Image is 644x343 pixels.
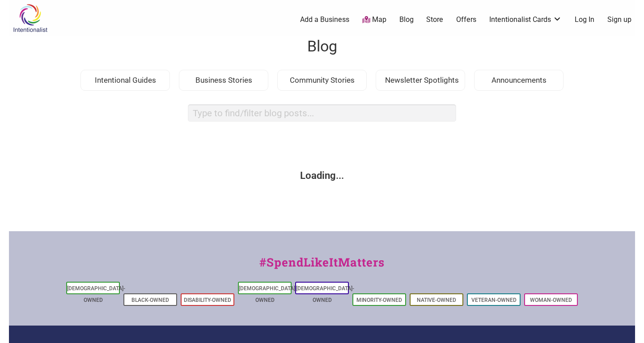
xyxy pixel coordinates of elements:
a: Blog [399,15,414,25]
a: Log In [575,15,594,25]
a: [DEMOGRAPHIC_DATA]-Owned [239,285,297,303]
img: Intentionalist [9,4,51,33]
a: Veteran-Owned [471,297,517,303]
div: Newsletter Spotlights [376,70,465,91]
a: Woman-Owned [530,297,572,303]
a: Offers [456,15,476,25]
div: Community Stories [277,70,367,91]
h1: Blog [27,36,617,57]
a: Black-Owned [131,297,169,303]
a: Sign up [607,15,631,25]
a: Add a Business [300,15,349,25]
a: Minority-Owned [356,297,402,303]
a: Intentionalist Cards [489,15,562,25]
a: Disability-Owned [184,297,231,303]
a: Native-Owned [417,297,456,303]
div: Loading... [18,138,626,213]
div: Business Stories [179,70,268,91]
a: [DEMOGRAPHIC_DATA]-Owned [67,285,125,303]
a: Map [362,15,386,25]
input: search box [188,104,456,122]
a: Store [426,15,443,25]
a: [DEMOGRAPHIC_DATA]-Owned [296,285,354,303]
div: Announcements [474,70,563,91]
div: Intentional Guides [80,70,170,91]
div: #SpendLikeItMatters [9,254,635,280]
